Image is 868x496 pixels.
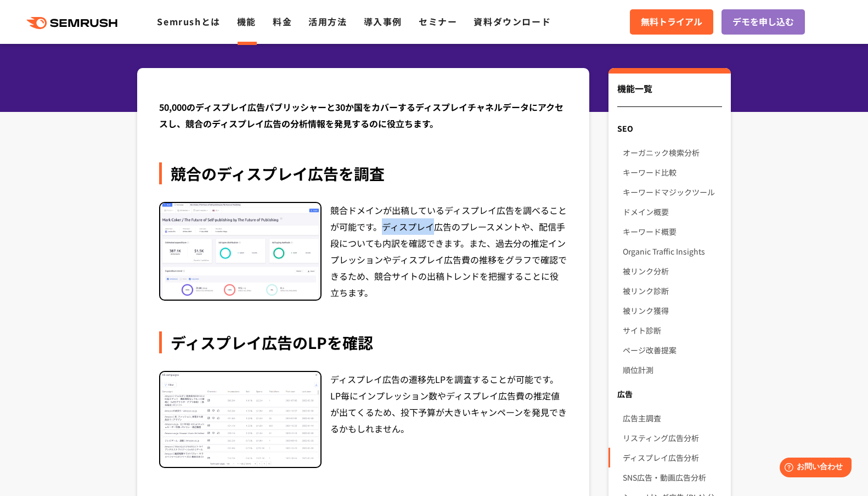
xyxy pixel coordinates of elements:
a: 被リンク診断 [623,281,722,301]
a: 順位計測 [623,360,722,380]
div: 機能一覧 [617,82,722,107]
a: ディスプレイ広告分析 [623,448,722,467]
a: キーワード概要 [623,222,722,241]
a: リスティング広告分析 [623,428,722,448]
a: 導入事例 [364,15,402,28]
a: キーワード比較 [623,162,722,182]
a: オーガニック検索分析 [623,143,722,162]
iframe: Help widget launcher [770,453,856,484]
a: 機能 [237,15,256,28]
a: SNS広告・動画広告分析 [623,467,722,487]
a: キーワードマジックツール [623,182,722,202]
img: 競合のディスプレイ広告を調査 [160,203,320,300]
a: 被リンク獲得 [623,301,722,320]
a: 活用方法 [308,15,347,28]
img: ディスプレイ広告のLPを確認 [160,372,320,467]
a: 無料トライアル [630,9,713,35]
a: 広告主調査 [623,408,722,428]
a: サイト診断 [623,320,722,340]
div: 広告 [608,384,731,404]
div: SEO [608,119,731,138]
div: ディスプレイ広告のLPを確認 [159,331,567,353]
div: 競合のディスプレイ広告を調査 [159,162,567,184]
a: 料金 [273,15,292,28]
span: 無料トライアル [641,15,702,29]
a: Semrushとは [157,15,220,28]
a: ページ改善提案 [623,340,722,360]
a: デモを申し込む [722,9,805,35]
a: Organic Traffic Insights [623,241,722,261]
a: セミナー [419,15,457,28]
a: 被リンク分析 [623,261,722,281]
div: 競合ドメインが出稿しているディスプレイ広告を調べることが可能です。ディスプレイ広告のプレースメントや、配信手段についても内訳を確認できます。また、過去分の推定インプレッションやディスプレイ広告費... [330,202,567,301]
div: ディスプレイ広告の遷移先LPを調査することが可能です。LP毎にインプレッション数やディスプレイ広告費の推定値が出てくるため、投下予算が大きいキャンペーンを発見できるかもしれません。 [330,371,567,468]
span: デモを申し込む [732,15,794,29]
a: 資料ダウンロード [474,15,551,28]
a: ドメイン概要 [623,202,722,222]
div: 50,000のディスプレイ広告パブリッシャーと30か国をカバーするディスプレイチャネルデータにアクセスし、競合のディスプレイ広告の分析情報を発見するのに役立ちます。 [159,99,567,132]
